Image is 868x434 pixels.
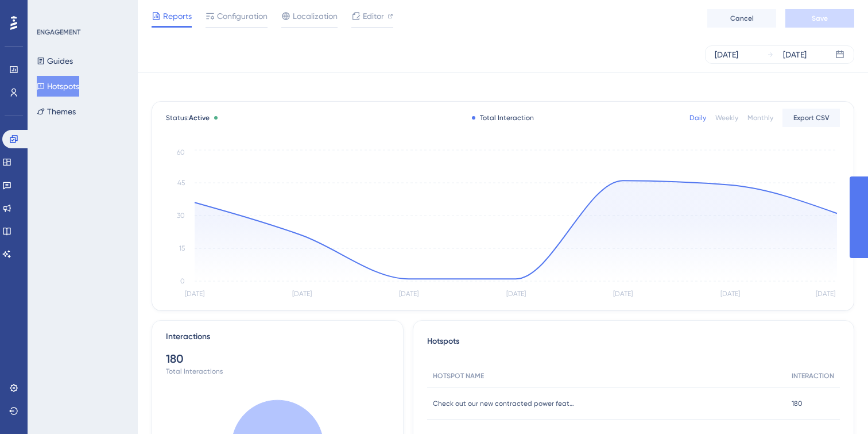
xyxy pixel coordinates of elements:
[720,290,740,298] tspan: [DATE]
[747,113,773,122] div: Monthly
[782,109,840,127] button: Export CSV
[506,290,526,298] tspan: [DATE]
[792,371,834,381] span: INTERACTION
[177,148,185,156] tspan: 60
[180,277,185,285] tspan: 0
[399,290,418,298] tspan: [DATE]
[427,335,459,355] span: Hotspots
[715,113,738,122] div: Weekly
[37,51,73,71] button: Guides
[185,290,204,298] tspan: [DATE]
[730,14,754,23] span: Cancel
[613,290,633,298] tspan: [DATE]
[363,9,384,23] span: Editor
[179,244,185,252] tspan: 15
[293,9,338,23] span: Localization
[812,14,828,23] span: Save
[783,48,807,62] div: [DATE]
[793,113,830,122] span: Export CSV
[820,389,854,423] iframe: UserGuiding AI Assistant Launcher
[816,290,835,298] tspan: [DATE]
[37,101,76,122] button: Themes
[292,290,312,298] tspan: [DATE]
[472,113,534,122] div: Total Interaction
[166,330,210,344] div: Interactions
[166,113,210,122] span: Status:
[166,351,389,367] div: 180
[163,9,192,23] span: Reports
[785,9,854,28] button: Save
[433,399,576,408] span: Check out our new contracted power feature! 🎉This makes it easier to manage and stay within your ...
[177,212,185,220] tspan: 30
[177,179,185,187] tspan: 45
[37,76,79,97] button: Hotspots
[189,114,210,122] span: Active
[707,9,776,28] button: Cancel
[792,399,803,408] span: 180
[37,28,80,37] div: ENGAGEMENT
[689,113,706,122] div: Daily
[217,9,268,23] span: Configuration
[433,371,484,381] span: HOTSPOT NAME
[715,48,738,62] div: [DATE]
